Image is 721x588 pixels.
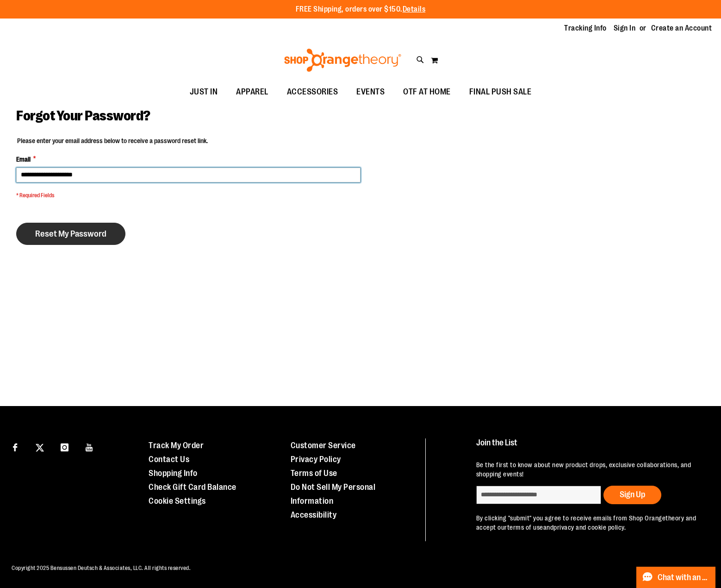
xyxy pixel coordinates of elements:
img: Shop Orangetheory [283,49,403,72]
input: enter email [476,486,601,504]
span: Copyright 2025 Bensussen Deutsch & Associates, LLC. All rights reserved. [12,565,191,571]
a: Visit our Youtube page [81,438,98,455]
span: JUST IN [190,81,218,102]
span: Chat with an Expert [658,573,710,582]
span: EVENTS [356,81,385,102]
span: APPAREL [236,81,268,102]
a: Customer Service [291,441,356,450]
p: Be the first to know about new product drops, exclusive collaborations, and shopping events! [476,460,702,479]
a: Visit our Instagram page [56,438,73,455]
a: Track My Order [149,441,204,450]
a: Tracking Info [564,23,607,33]
a: ACCESSORIES [278,81,348,103]
a: Visit our Facebook page [7,438,23,455]
a: Terms of Use [291,469,337,478]
h4: Join the List [476,438,702,456]
a: APPAREL [227,81,278,103]
a: Details [403,5,426,13]
a: Contact Us [149,455,189,464]
a: Cookie Settings [149,496,206,506]
span: Email [16,155,31,164]
button: Reset My Password [16,223,125,245]
a: EVENTS [347,81,394,103]
a: Create an Account [651,23,712,33]
p: FREE Shipping, orders over $150. [296,4,426,15]
legend: Please enter your email address below to receive a password reset link. [16,136,209,145]
span: * Required Fields [16,192,360,200]
span: ACCESSORIES [287,81,338,102]
a: privacy and cookie policy. [553,524,626,531]
button: Sign Up [603,486,661,504]
a: JUST IN [180,81,227,103]
a: terms of use [507,524,543,531]
button: Chat with an Expert [636,567,716,588]
a: Sign In [614,23,636,33]
span: OTF AT HOME [403,81,451,102]
span: Sign Up [620,490,645,499]
img: Twitter [36,444,44,452]
a: Visit our X page [32,438,48,455]
a: Privacy Policy [291,455,341,464]
span: Forgot Your Password? [16,108,150,124]
a: FINAL PUSH SALE [460,81,541,103]
a: OTF AT HOME [394,81,460,103]
a: Shopping Info [149,469,198,478]
a: Accessibility [291,510,337,519]
p: By clicking "submit" you agree to receive emails from Shop Orangetheory and accept our and [476,513,702,532]
a: Do Not Sell My Personal Information [291,482,376,506]
span: Reset My Password [35,229,106,239]
a: Check Gift Card Balance [149,482,236,492]
span: FINAL PUSH SALE [469,81,532,102]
